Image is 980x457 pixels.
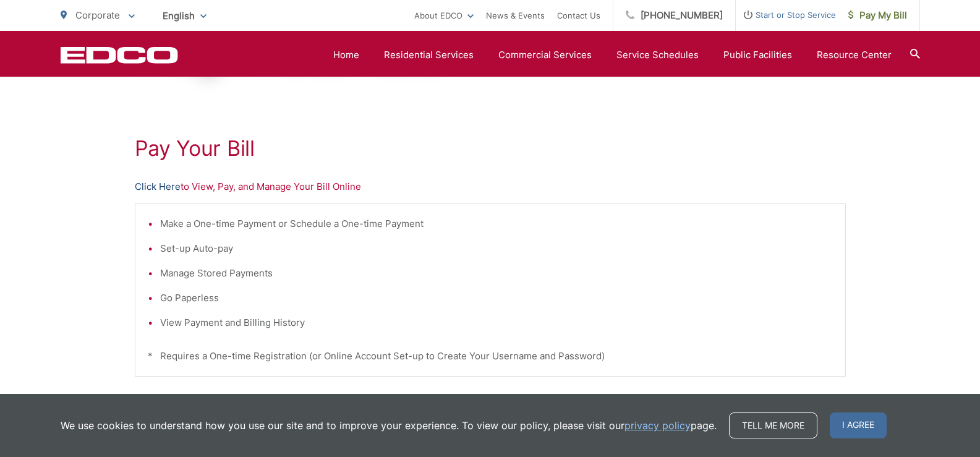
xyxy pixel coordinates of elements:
[486,8,545,23] a: News & Events
[414,8,474,23] a: About EDCO
[498,48,592,62] a: Commercial Services
[624,418,691,433] a: privacy policy
[817,48,892,62] a: Resource Center
[75,9,120,21] span: Corporate
[148,349,833,364] p: * Requires a One-time Registration (or Online Account Set-up to Create Your Username and Password)
[160,315,833,330] li: View Payment and Billing History
[61,46,178,64] a: EDCD logo. Return to the homepage.
[729,412,817,438] a: Tell me more
[160,241,833,256] li: Set-up Auto-pay
[61,418,717,433] p: We use cookies to understand how you use our site and to improve your experience. To view our pol...
[153,5,216,27] span: English
[135,179,846,194] p: to View, Pay, and Manage Your Bill Online
[384,48,474,62] a: Residential Services
[723,48,792,62] a: Public Facilities
[557,8,600,23] a: Contact Us
[616,48,699,62] a: Service Schedules
[333,48,359,62] a: Home
[135,179,181,194] a: Click Here
[135,136,846,161] h1: Pay Your Bill
[160,266,833,281] li: Manage Stored Payments
[160,216,833,231] li: Make a One-time Payment or Schedule a One-time Payment
[830,412,887,438] span: I agree
[848,8,907,23] span: Pay My Bill
[160,291,833,305] li: Go Paperless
